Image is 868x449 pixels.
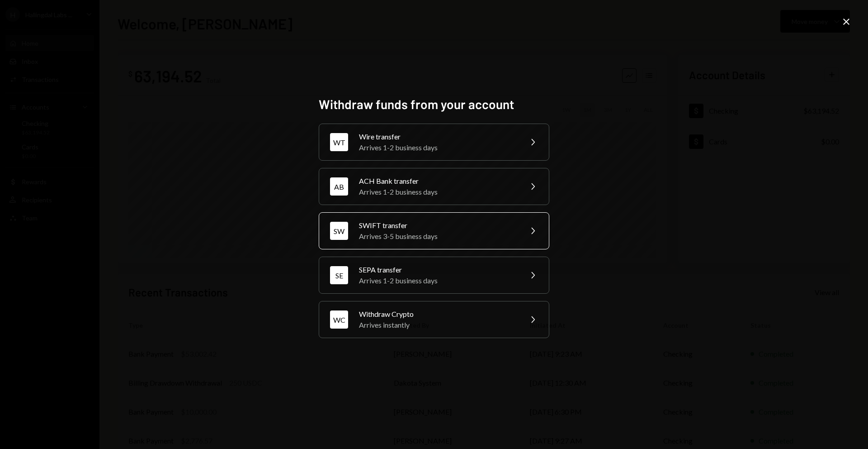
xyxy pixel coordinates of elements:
div: Arrives 1-2 business days [359,142,516,153]
button: WCWithdraw CryptoArrives instantly [319,301,549,338]
div: Arrives 1-2 business days [359,186,516,197]
div: Wire transfer [359,131,516,142]
button: ABACH Bank transferArrives 1-2 business days [319,168,549,205]
div: ACH Bank transfer [359,176,516,186]
div: SWIFT transfer [359,220,516,231]
h2: Withdraw funds from your account [319,96,549,113]
div: AB [330,177,348,196]
div: SE [330,266,348,284]
div: SEPA transfer [359,264,516,275]
div: WT [330,133,348,151]
button: SWSWIFT transferArrives 3-5 business days [319,212,549,249]
button: WTWire transferArrives 1-2 business days [319,124,549,161]
div: Arrives 1-2 business days [359,275,516,286]
button: SESEPA transferArrives 1-2 business days [319,257,549,294]
div: Withdraw Crypto [359,309,516,320]
div: WC [330,310,348,329]
div: SW [330,222,348,240]
div: Arrives 3-5 business days [359,231,516,242]
div: Arrives instantly [359,320,516,330]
